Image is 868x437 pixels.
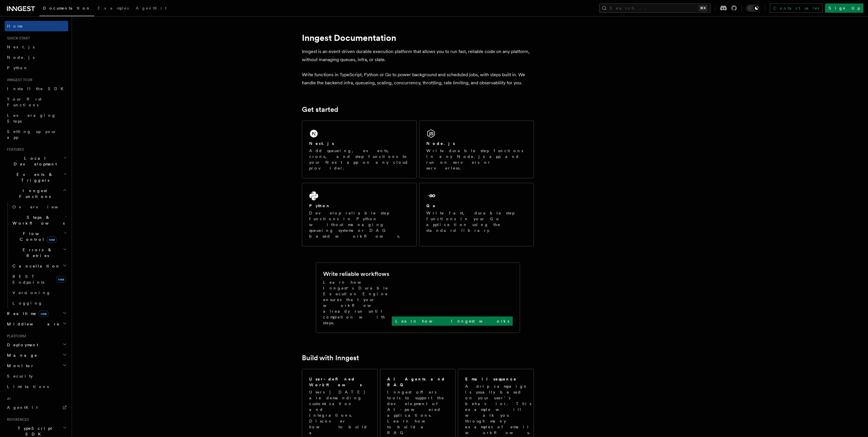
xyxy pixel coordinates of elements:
h2: Email sequence [465,376,517,382]
p: Write functions in TypeScript, Python or Go to power background and scheduled jobs, with steps bu... [302,71,534,87]
span: Realtime [5,311,48,316]
a: Sign Up [825,3,863,13]
p: Inngest is an event-driven durable execution platform that allows you to run fast, reliable code ... [302,48,534,64]
button: Events & Triggers [5,169,68,185]
button: Flow Controlnew [10,228,68,245]
span: Home [7,23,23,29]
span: Flow Control [10,231,64,242]
span: Limitations [7,384,49,389]
span: new [56,276,66,283]
a: Get started [302,105,338,114]
span: Cancellation [10,263,60,269]
a: Examples [94,2,132,16]
a: Documentation [39,2,94,16]
span: REST Endpoints [12,274,44,285]
span: Errors & Retries [10,247,63,258]
span: Local Development [5,155,63,167]
a: Versioning [10,287,68,298]
p: Write fast, durable step functions in your Go application using the standard library. [426,210,527,233]
span: Events & Triggers [5,172,63,183]
p: Add queueing, events, crons, and step functions to your Next app on any cloud provider. [309,148,409,171]
span: Versioning [12,290,51,295]
p: Learn how Inngest works [395,318,509,324]
span: Monitor [5,363,34,369]
button: Middleware [5,319,68,329]
h2: Python [309,203,331,209]
a: Learn how Inngest works [392,316,513,326]
span: Inngest tour [5,78,32,82]
a: Contact sales [770,3,823,13]
h2: AI Agents and RAG [387,376,449,388]
button: Steps & Workflows [10,212,68,228]
a: Leveraging Steps [5,110,68,126]
button: Manage [5,350,68,360]
a: Home [5,21,68,31]
a: Logging [10,298,68,308]
button: Cancellation [10,261,68,271]
a: Next.js [5,42,68,52]
a: Build with Inngest [302,354,359,362]
button: Monitor [5,360,68,371]
div: Inngest Functions [5,202,68,308]
a: AgentKit [132,2,170,16]
span: References [5,417,29,422]
span: Python [7,65,28,70]
a: REST Endpointsnew [10,271,68,287]
span: Middleware [5,321,60,327]
a: Install the SDK [5,83,68,94]
h2: Node.js [426,141,455,146]
span: Features [5,147,24,152]
button: Deployment [5,340,68,350]
a: AgentKit [5,402,68,413]
span: Overview [12,205,72,209]
a: Security [5,371,68,381]
button: Errors & Retries [10,245,68,261]
span: Quick start [5,36,30,41]
h2: Next.js [309,141,334,146]
h1: Inngest Documentation [302,32,534,43]
a: Limitations [5,381,68,392]
p: Develop reliable step functions in Python without managing queueing systems or DAG based workflows. [309,210,409,239]
a: GoWrite fast, durable step functions in your Go application using the standard library. [419,183,534,246]
span: AgentKit [136,6,166,10]
button: Toggle dark mode [746,5,760,12]
span: TypeScript SDK [5,425,63,437]
span: Leveraging Steps [7,113,56,123]
span: Logging [12,301,43,305]
p: Learn how Inngest's Durable Execution Engine ensures that your workflow already run until complet... [323,279,392,326]
a: Python [5,63,68,73]
span: Setting up your app [7,129,57,140]
h2: Go [426,203,437,209]
a: PythonDevelop reliable step functions in Python without managing queueing systems or DAG based wo... [302,183,417,246]
kbd: ⌘K [699,5,707,11]
span: AgentKit [7,405,38,410]
h2: User-defined Workflows [309,376,370,388]
span: Manage [5,352,37,358]
h2: Write reliable workflows [323,270,389,278]
button: Search...⌘K [599,3,711,13]
span: Node.js [7,55,35,60]
span: Deployment [5,342,38,348]
a: Node.jsWrite durable step functions in any Node.js app and run on servers or serverless. [419,121,534,178]
span: Platform [5,334,26,338]
button: Realtimenew [5,308,68,319]
span: Examples [98,6,129,10]
span: AI [5,396,11,401]
a: Your first Functions [5,94,68,110]
button: Local Development [5,153,68,169]
span: new [39,311,48,317]
span: Install the SDK [7,86,67,91]
a: Node.js [5,52,68,63]
span: new [47,236,57,243]
p: Write durable step functions in any Node.js app and run on servers or serverless. [426,148,527,171]
span: Steps & Workflows [10,214,65,226]
a: Overview [10,202,68,212]
span: Inngest Functions [5,188,63,199]
span: Security [7,374,33,378]
span: Documentation [43,6,91,10]
span: Next.js [7,45,35,49]
p: A drip campaign is usually based on your user's behavior. This example will walk you through many... [465,383,534,436]
span: Your first Functions [7,97,41,107]
a: Setting up your app [5,126,68,143]
a: Next.jsAdd queueing, events, crons, and step functions to your Next app on any cloud provider. [302,121,417,178]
